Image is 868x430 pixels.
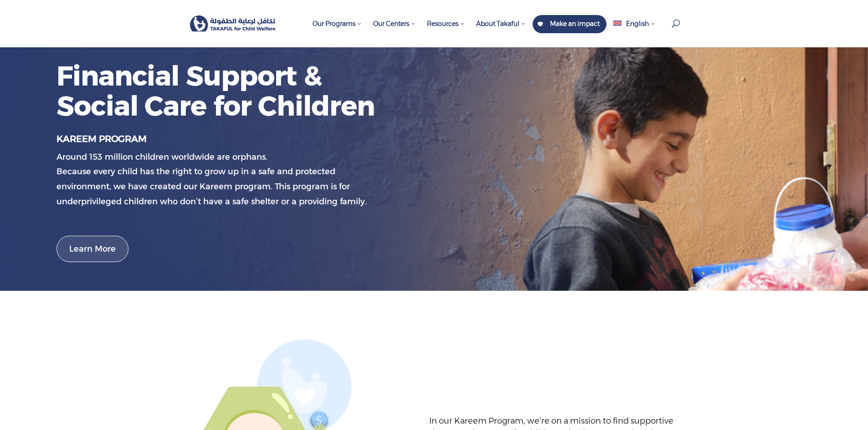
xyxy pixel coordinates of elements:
[56,61,375,126] h1: Financial Support & Social Care for Children
[422,15,469,47] a: Resources
[609,15,659,47] a: English
[550,20,600,28] span: Make an impact
[427,20,465,28] span: Resources
[476,20,526,28] span: About Takaful
[190,15,276,32] img: Takaful
[56,150,375,209] p: Around 153 million children worldwide are orphans. Because every child has the right to grow up i...
[373,20,416,28] span: Our Centers
[533,15,606,33] a: Make an impact
[313,20,362,28] span: Our Programs
[369,15,420,47] a: Our Centers
[472,15,530,47] a: About Takaful
[626,20,649,28] span: English
[56,236,128,263] a: Learn More
[308,15,366,47] a: Our Programs
[56,133,868,145] p: Kareem Program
